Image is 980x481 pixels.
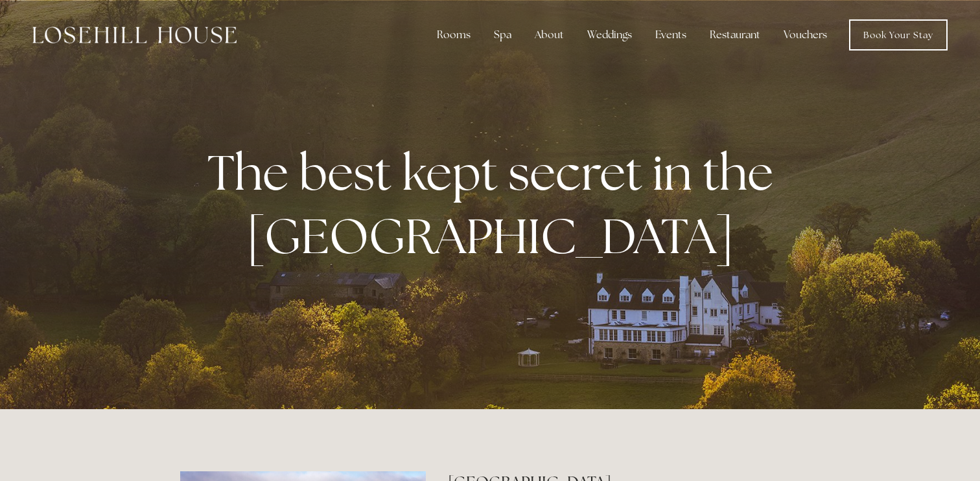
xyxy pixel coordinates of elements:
strong: The best kept secret in the [GEOGRAPHIC_DATA] [207,140,784,267]
div: Events [645,22,697,48]
div: About [524,22,574,48]
div: Restaurant [699,22,771,48]
img: Losehill House [32,27,237,43]
a: Book Your Stay [849,19,948,50]
div: Rooms [426,22,481,48]
div: Spa [484,22,522,48]
a: Vouchers [773,22,837,48]
div: Weddings [577,22,642,48]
